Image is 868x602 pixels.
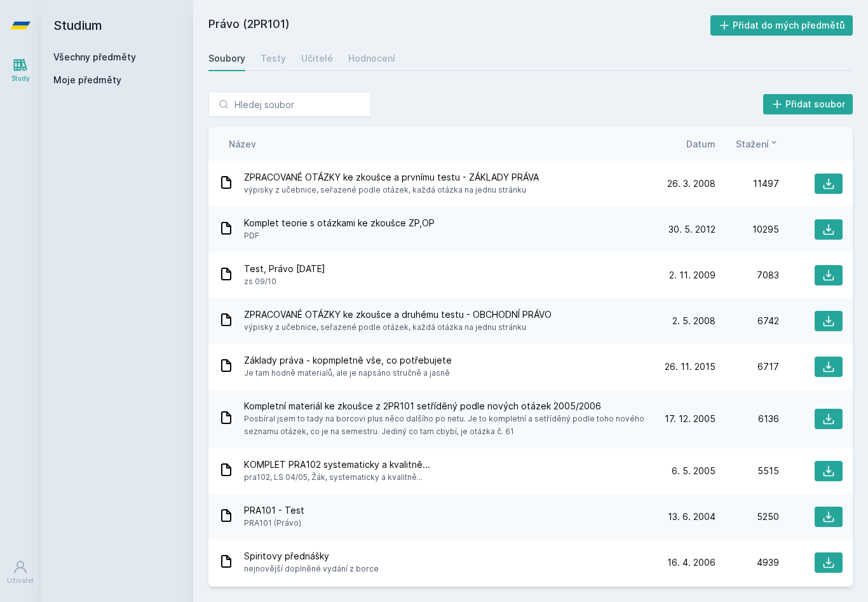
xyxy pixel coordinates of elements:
[11,74,30,83] div: Study
[244,321,552,334] span: výpisky z učebnice, seřazené podle otázek, každá otázka na jednu stránku
[244,171,539,184] span: ZPRACOVANÉ OTÁZKY ke zkoušce a prvnímu testu - ZÁKLADY PRÁVA
[244,458,430,471] span: KOMPLET PRA102 systematicky a kvalitně...
[244,184,539,196] span: výpisky z učebnice, seřazené podle otázek, každá otázka na jednu stránku
[3,51,38,90] a: Study
[668,223,715,236] span: 30. 5. 2012
[244,217,435,229] span: Komplet teorie s otázkami ke zkoušce ZP,OP
[244,263,325,275] span: Test, Právo [DATE]
[736,137,769,151] span: Stažení
[208,92,371,117] input: Hledej soubor
[261,46,286,71] a: Testy
[715,465,779,477] div: 5515
[301,46,333,71] a: Učitelé
[665,360,715,373] span: 26. 11. 2015
[668,510,715,523] span: 13. 6. 2004
[301,52,333,65] div: Učitelé
[715,269,779,282] div: 7083
[672,465,715,477] span: 6. 5. 2005
[53,74,121,86] span: Moje předměty
[244,367,452,380] span: Je tam hodně materialů, ale je napsáno stručně a jasně
[763,94,853,114] button: Přidat soubor
[244,275,325,288] span: zs 09/10
[244,229,435,242] span: PDF
[715,223,779,236] div: 10295
[715,556,779,569] div: 4939
[715,360,779,373] div: 6717
[208,52,245,65] div: Soubory
[669,269,715,282] span: 2. 11. 2009
[672,315,715,327] span: 2. 5. 2008
[244,517,304,530] span: PRA101 (Právo)
[7,576,34,585] div: Uživatel
[348,52,395,65] div: Hodnocení
[715,315,779,327] div: 6742
[244,504,304,517] span: PRA101 - Test
[736,137,779,151] button: Stažení
[244,400,647,413] span: Kompletní materiál ke zkoušce z 2PR101 setříděný podle nových otázek 2005/2006
[667,556,715,569] span: 16. 4. 2006
[261,52,286,65] div: Testy
[244,471,430,484] span: pra102, LS 04/05, Žák, systematicky a kvalitně...
[715,510,779,523] div: 5250
[208,15,710,36] h2: Právo (2PR101)
[244,550,379,563] span: Spiritovy přednášky
[686,137,715,151] button: Datum
[348,46,395,71] a: Hodnocení
[667,177,715,190] span: 26. 3. 2008
[715,413,779,425] div: 6136
[208,46,245,71] a: Soubory
[244,413,647,438] span: Posbíral jsem to tady na borcovi plus něco dalšího po netu. Je to kompletní a setříděný podle toh...
[3,553,38,592] a: Uživatel
[244,354,452,367] span: Základy práva - kopmpletně vše, co potřebujete
[244,308,552,321] span: ZPRACOVANÉ OTÁZKY ke zkoušce a druhému testu - OBCHODNÍ PRÁVO
[229,137,256,151] button: Název
[665,413,715,425] span: 17. 12. 2005
[244,563,379,575] span: nejnovější doplněné vydání z borce
[715,177,779,190] div: 11497
[710,15,853,36] button: Přidat do mých předmětů
[53,51,136,62] a: Všechny předměty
